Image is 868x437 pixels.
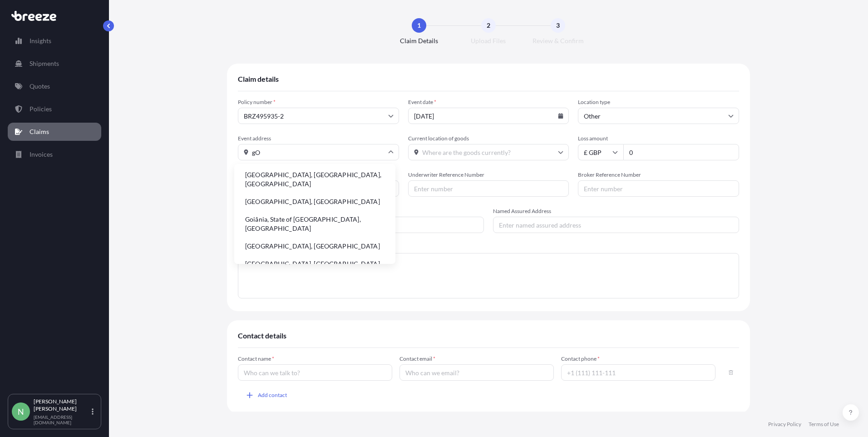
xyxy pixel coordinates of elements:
span: Broker Reference Number [578,171,739,179]
span: Claim details [238,74,279,84]
span: Event description [238,244,739,251]
li: [GEOGRAPHIC_DATA], [GEOGRAPHIC_DATA] [238,238,392,255]
li: [GEOGRAPHIC_DATA], [GEOGRAPHIC_DATA] [238,193,392,210]
span: Review & Confirm [533,36,584,45]
li: [GEOGRAPHIC_DATA], [GEOGRAPHIC_DATA], [GEOGRAPHIC_DATA] [238,257,392,280]
input: dd/mm/yyyy [408,108,569,124]
span: Policy number [238,99,399,106]
p: Quotes [30,82,50,91]
span: N [18,407,24,416]
span: Upload Files [471,36,506,45]
span: Location type [578,99,739,106]
a: Quotes [8,77,101,95]
span: Add contact [258,391,287,400]
span: Named Assured Address [493,208,739,215]
span: 1 [417,21,421,30]
li: [GEOGRAPHIC_DATA], [GEOGRAPHIC_DATA], [GEOGRAPHIC_DATA] [238,168,392,191]
input: Where are the goods currently? [408,144,569,160]
p: [EMAIL_ADDRESS][DOMAIN_NAME] [34,414,90,425]
p: Policies [30,104,52,114]
input: Enter number [408,180,569,197]
a: Invoices [8,145,101,164]
input: Who can we email? [399,364,554,381]
span: Loss amount [578,135,739,142]
a: Terms of Use [809,421,839,428]
button: Add contact [238,388,294,402]
span: Event date [408,99,569,106]
li: Goiânia, State of [GEOGRAPHIC_DATA], [GEOGRAPHIC_DATA] [238,212,392,236]
input: Where did it happen? [238,144,399,160]
span: Contact name [238,355,392,363]
input: Enter number [578,180,739,197]
span: Contact details [238,331,286,340]
span: Claim Details [400,36,438,45]
span: Underwriter Reference Number [408,171,569,179]
a: Insights [8,32,101,50]
p: Insights [30,36,51,45]
span: 2 [487,21,490,30]
span: Contact phone [561,355,715,363]
input: Select... [578,108,739,124]
span: 3 [556,21,560,30]
a: Shipments [8,55,101,73]
input: +1 (111) 111-111 [561,364,715,381]
p: Invoices [30,150,53,159]
p: Shipments [30,59,59,68]
span: Event address [238,135,399,142]
input: Enter named assured address [493,217,739,233]
input: Who can we talk to? [238,364,392,381]
a: Policies [8,100,101,118]
input: Select policy number... [238,108,399,124]
a: Claims [8,123,101,141]
p: Claims [30,127,49,136]
p: [PERSON_NAME] [PERSON_NAME] [34,398,90,412]
span: Contact email [399,355,554,363]
a: Privacy Policy [768,421,801,428]
span: Current location of goods [408,135,569,142]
